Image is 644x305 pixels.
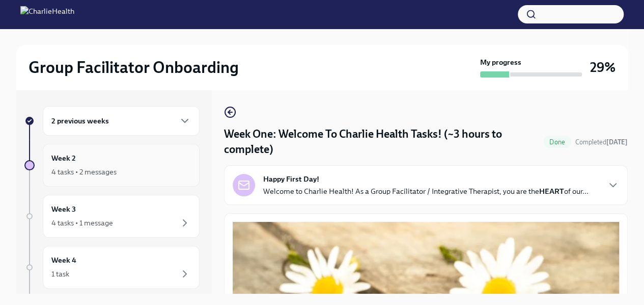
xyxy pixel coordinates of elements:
[543,138,571,146] span: Done
[24,195,200,238] a: Week 34 tasks • 1 message
[539,187,564,196] strong: HEART
[263,186,589,196] p: Welcome to Charlie Health! As a Group Facilitator / Integrative Therapist, you are the of our...
[606,138,628,146] strong: [DATE]
[29,57,239,78] h2: Group Facilitator Onboarding
[480,57,521,67] strong: My progress
[51,255,76,266] h6: Week 4
[24,144,200,187] a: Week 24 tasks • 2 messages
[51,269,69,279] div: 1 task
[51,115,109,126] h6: 2 previous weeks
[575,138,628,146] span: Completed
[24,246,200,289] a: Week 41 task
[51,218,113,228] div: 4 tasks • 1 message
[51,152,76,164] h6: Week 2
[590,58,615,77] h3: 29%
[51,167,117,177] div: 4 tasks • 2 messages
[51,204,76,215] h6: Week 3
[224,126,539,157] h4: Week One: Welcome To Charlie Health Tasks! (~3 hours to complete)
[263,174,319,184] strong: Happy First Day!
[43,106,200,136] div: 2 previous weeks
[575,137,628,147] span: September 23rd, 2025 13:45
[20,6,74,22] img: CharlieHealth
